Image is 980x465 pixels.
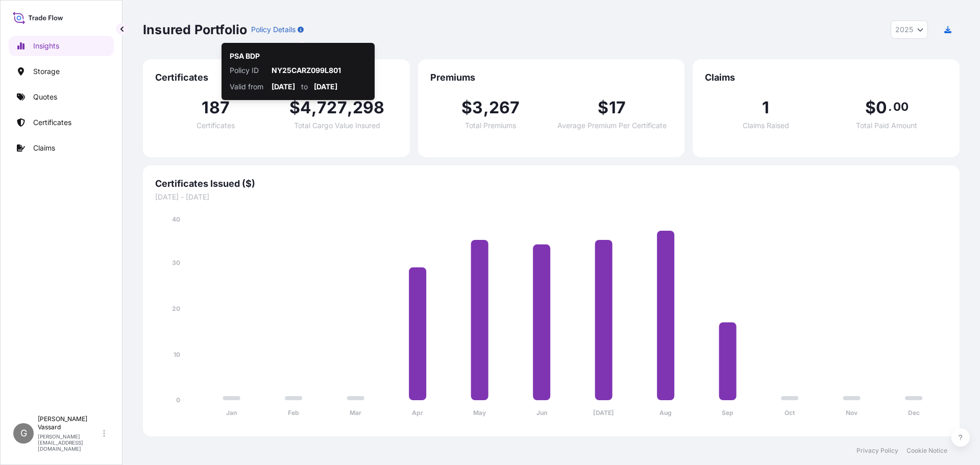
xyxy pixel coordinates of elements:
[38,433,101,452] p: [PERSON_NAME][EMAIL_ADDRESS][DOMAIN_NAME]
[272,65,366,76] p: NY25CARZ099L801
[317,100,347,116] span: 727
[891,20,928,39] button: Year Selector
[230,51,260,61] p: PSA BDP
[288,409,299,417] tspan: Feb
[155,192,947,202] span: [DATE] - [DATE]
[461,100,472,116] span: $
[347,100,353,116] span: ,
[143,21,247,38] p: Insured Portfolio
[908,409,920,417] tspan: Dec
[846,409,858,417] tspan: Nov
[289,100,300,116] span: $
[489,100,520,116] span: 267
[876,100,887,116] span: 0
[33,66,60,77] p: Storage
[412,409,423,417] tspan: Apr
[9,87,114,107] a: Quotes
[176,396,180,404] tspan: 0
[301,82,308,92] p: to
[33,143,55,153] p: Claims
[483,100,489,116] span: ,
[762,100,769,116] span: 1
[251,25,296,35] p: Policy Details
[888,103,892,111] span: .
[473,409,486,417] tspan: May
[33,117,71,128] p: Certificates
[38,415,101,431] p: [PERSON_NAME] Vassard
[9,36,114,56] a: Insights
[155,71,398,84] span: Certificates
[172,259,180,266] tspan: 30
[350,409,361,417] tspan: Mar
[294,122,380,129] span: Total Cargo Value Insured
[226,409,237,417] tspan: Jan
[743,122,789,129] span: Claims Raised
[856,122,917,129] span: Total Paid Amount
[906,447,947,455] a: Cookie Notice
[20,428,27,438] span: G
[33,41,59,51] p: Insights
[353,100,385,116] span: 298
[202,100,230,116] span: 187
[430,71,673,84] span: Premiums
[598,100,608,116] span: $
[314,82,337,92] p: [DATE]
[465,122,516,129] span: Total Premiums
[593,409,614,417] tspan: [DATE]
[609,100,626,116] span: 17
[557,122,667,129] span: Average Premium Per Certificate
[172,215,180,223] tspan: 40
[536,409,547,417] tspan: Jun
[865,100,876,116] span: $
[172,305,180,312] tspan: 20
[155,178,947,190] span: Certificates Issued ($)
[174,351,180,358] tspan: 10
[895,25,913,35] span: 2025
[659,409,672,417] tspan: Aug
[272,82,295,92] p: [DATE]
[893,103,909,111] span: 00
[9,61,114,82] a: Storage
[9,138,114,158] a: Claims
[300,100,311,116] span: 4
[705,71,947,84] span: Claims
[722,409,733,417] tspan: Sep
[9,112,114,133] a: Certificates
[197,122,235,129] span: Certificates
[230,65,265,76] p: Policy ID
[311,100,317,116] span: ,
[33,92,57,102] p: Quotes
[472,100,483,116] span: 3
[856,447,898,455] a: Privacy Policy
[785,409,795,417] tspan: Oct
[230,82,265,92] p: Valid from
